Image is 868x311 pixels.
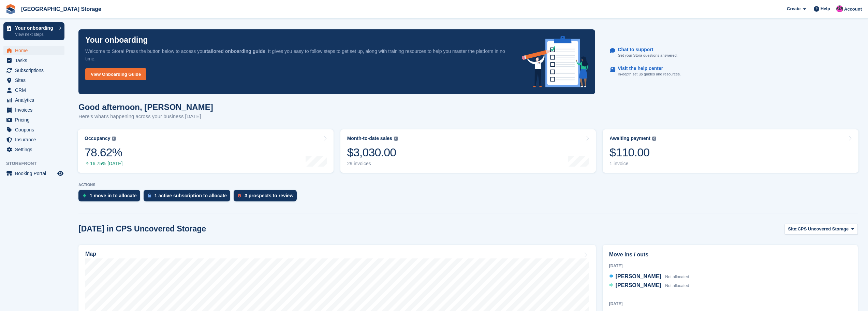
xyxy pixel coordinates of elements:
a: [PERSON_NAME] Not allocated [609,272,689,281]
a: Month-to-date sales $3,030.00 29 invoices [340,129,596,173]
p: Visit the help center [618,66,675,71]
a: menu [3,85,64,95]
a: menu [3,135,64,144]
p: Welcome to Stora! Press the button below to access your . It gives you easy to follow steps to ge... [85,47,511,62]
span: Subscriptions [15,66,56,75]
span: Pricing [15,115,56,125]
span: Home [15,46,56,55]
div: 29 invoices [347,161,398,167]
a: menu [3,145,64,154]
a: 3 prospects to review [234,190,300,205]
a: menu [3,46,64,55]
span: [PERSON_NAME] [616,273,661,279]
img: Jantz Morgan [836,5,843,12]
div: Month-to-date sales [347,136,392,141]
div: [DATE] [609,263,851,269]
img: icon-info-grey-7440780725fd019a000dd9b08b2336e03edf1995a4989e88bcd33f0948082b44.svg [394,137,398,141]
h2: [DATE] in CPS Uncovered Storage [78,224,206,234]
span: [PERSON_NAME] [616,282,661,288]
span: Create [787,5,800,12]
a: menu [3,75,64,85]
div: 1 active subscription to allocate [155,193,227,198]
span: Invoices [15,105,56,115]
div: 16.75% [DATE] [85,161,122,167]
div: $3,030.00 [347,145,398,159]
span: Account [844,6,862,13]
a: Chat to support Get your Stora questions answered. [610,43,851,62]
a: menu [3,125,64,135]
h1: Good afternoon, [PERSON_NAME] [78,102,213,112]
a: [GEOGRAPHIC_DATA] Storage [18,3,104,15]
img: stora-icon-8386f47178a22dfd0bd8f6a31ec36ba5ce8667c1dd55bd0f319d3a0aa187defe.svg [5,4,16,14]
a: 1 move in to allocate [78,190,144,205]
img: icon-info-grey-7440780725fd019a000dd9b08b2336e03edf1995a4989e88bcd33f0948082b44.svg [112,137,116,141]
div: Occupancy [85,136,110,141]
span: Insurance [15,135,56,144]
a: Occupancy 78.62% 16.75% [DATE] [78,129,334,173]
strong: tailored onboarding guide [206,48,265,54]
a: Preview store [56,169,64,178]
a: menu [3,66,64,75]
span: Booking Portal [15,169,56,178]
p: Your onboarding [15,26,56,30]
img: onboarding-info-6c161a55d2c0e0a8cae90662b2fe09162a5109e8cc188191df67fb4f79e88e88.svg [522,36,589,87]
h2: Move ins / outs [609,251,851,259]
span: Storefront [6,160,68,167]
span: Tasks [15,56,56,65]
div: $110.00 [609,145,656,159]
a: menu [3,169,64,178]
span: Help [821,5,830,12]
a: menu [3,105,64,115]
a: menu [3,95,64,105]
img: active_subscription_to_allocate_icon-d502201f5373d7db506a760aba3b589e785aa758c864c3986d89f69b8ff3... [148,193,151,198]
a: View Onboarding Guide [85,68,146,80]
div: 1 invoice [609,161,656,167]
img: prospect-51fa495bee0391a8d652442698ab0144808aea92771e9ea1ae160a38d050c398.svg [238,194,241,198]
button: Site: CPS Uncovered Storage [784,224,858,235]
a: Awaiting payment $110.00 1 invoice [603,129,858,173]
a: Your onboarding View next steps [3,22,64,40]
h2: Map [85,251,96,257]
span: Sites [15,75,56,85]
img: icon-info-grey-7440780725fd019a000dd9b08b2336e03edf1995a4989e88bcd33f0948082b44.svg [652,137,656,141]
a: Visit the help center In-depth set up guides and resources. [610,62,851,81]
div: 3 prospects to review [245,193,293,198]
img: move_ins_to_allocate_icon-fdf77a2bb77ea45bf5b3d319d69a93e2d87916cf1d5bf7949dd705db3b84f3ca.svg [83,194,86,198]
span: Site: [788,226,798,232]
span: Coupons [15,125,56,135]
p: Chat to support [618,47,672,53]
p: In-depth set up guides and resources. [618,71,681,77]
p: ACTIONS [78,183,858,187]
a: menu [3,56,64,65]
p: View next steps [15,31,56,38]
div: Awaiting payment [609,136,650,141]
div: 78.62% [85,145,122,159]
a: 1 active subscription to allocate [144,190,234,205]
a: menu [3,115,64,125]
span: Not allocated [665,283,689,288]
a: [PERSON_NAME] Not allocated [609,281,689,290]
div: 1 move in to allocate [90,193,137,198]
span: Settings [15,145,56,154]
p: Your onboarding [85,36,148,44]
span: CPS Uncovered Storage [798,226,849,232]
p: Get your Stora questions answered. [618,53,677,58]
div: [DATE] [609,301,851,307]
span: Analytics [15,95,56,105]
span: Not allocated [665,274,689,279]
p: Here's what's happening across your business [DATE] [78,113,213,121]
span: CRM [15,85,56,95]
